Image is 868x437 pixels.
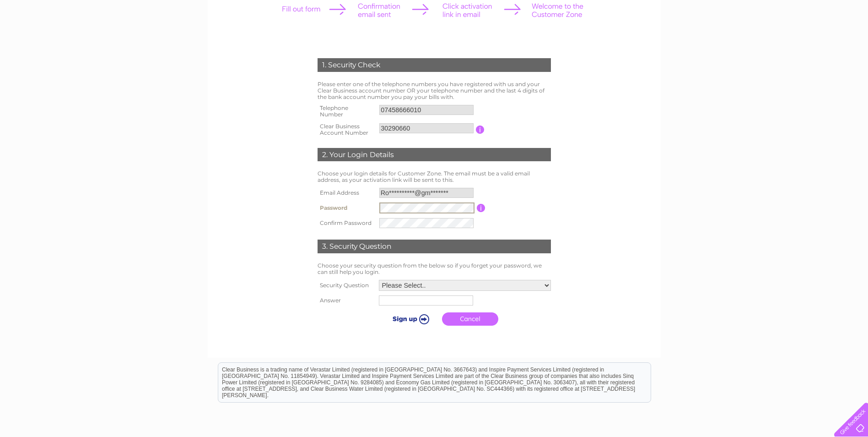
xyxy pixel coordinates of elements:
[218,5,651,44] div: Clear Business is a trading name of Verastar Limited (registered in [GEOGRAPHIC_DATA] No. 3667643...
[315,186,377,200] th: Email Address
[315,79,553,102] td: Please enter one of the telephone numbers you have registered with us and your Clear Business acc...
[740,39,757,46] a: Water
[315,293,377,308] th: Answer
[381,312,437,325] input: Submit
[840,39,863,46] a: Contact
[476,126,485,134] input: Information
[315,102,377,120] th: Telephone Number
[30,24,77,52] img: logo.png
[315,216,377,230] th: Confirm Password
[315,278,377,293] th: Security Question
[318,148,551,162] div: 2. Your Login Details
[315,120,377,139] th: Clear Business Account Number
[477,204,485,212] input: Information
[695,5,759,16] a: 0333 014 3131
[788,39,816,46] a: Telecoms
[442,312,498,326] a: Cancel
[318,240,551,253] div: 3. Security Question
[315,168,553,186] td: Choose your login details for Customer Zone. The email must be a valid email address, as your act...
[763,39,783,46] a: Energy
[318,58,551,72] div: 1. Security Check
[315,200,377,216] th: Password
[315,260,553,278] td: Choose your security question from the below so if you forget your password, we can still help yo...
[821,39,835,46] a: Blog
